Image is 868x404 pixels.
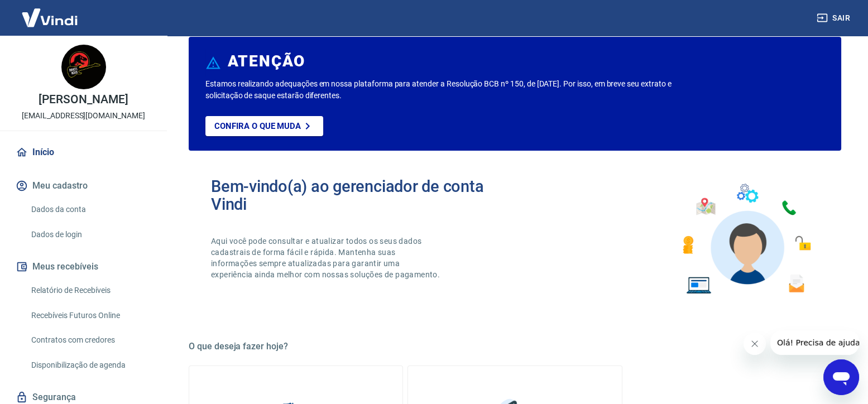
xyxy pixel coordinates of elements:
[211,235,442,280] p: Aqui você pode consultar e atualizar todos os seus dados cadastrais de forma fácil e rápida. Mant...
[189,341,841,352] h5: O que deseja fazer hoje?
[61,45,106,89] img: abeb9e7f-a1a4-49f8-ac8e-5969809d8e06.jpeg
[673,177,819,301] img: Imagem de um avatar masculino com diversos icones exemplificando as funcionalidades do gerenciado...
[13,1,86,35] img: Vindi
[27,279,154,302] a: Relatório de Recebíveis
[823,359,859,395] iframe: Botão para abrir a janela de mensagens
[814,8,855,28] button: Sair
[39,94,128,105] p: [PERSON_NAME]
[13,174,154,198] button: Meu cadastro
[214,121,301,131] p: Confira o que muda
[13,254,154,279] button: Meus recebíveis
[211,177,515,213] h2: Bem-vindo(a) ao gerenciador de conta Vindi
[744,333,766,355] iframe: Fechar mensagem
[27,304,154,327] a: Recebíveis Futuros Online
[770,330,859,355] iframe: Mensagem da empresa
[228,56,305,67] h6: ATENÇÃO
[7,8,94,17] span: Olá! Precisa de ajuda?
[13,140,154,165] a: Início
[27,329,154,352] a: Contratos com credores
[205,78,701,102] p: Estamos realizando adequações em nossa plataforma para atender a Resolução BCB nº 150, de [DATE]....
[27,354,154,377] a: Disponibilização de agenda
[205,116,323,136] a: Confira o que muda
[27,223,154,246] a: Dados de login
[27,198,154,221] a: Dados da conta
[22,110,145,122] p: [EMAIL_ADDRESS][DOMAIN_NAME]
